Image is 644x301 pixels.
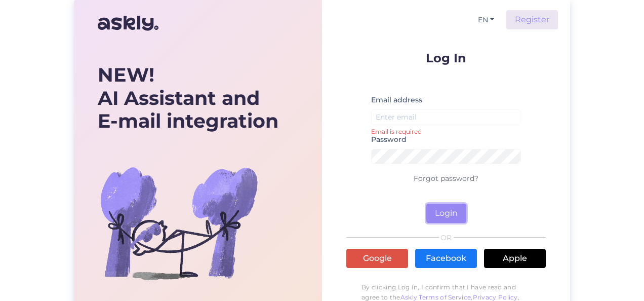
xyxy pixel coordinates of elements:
a: Askly Terms of Service [400,293,471,301]
label: Password [371,134,407,145]
a: Apple [484,249,546,268]
a: Facebook [415,249,477,268]
a: Privacy Policy [473,293,518,301]
a: Register [506,10,558,29]
input: Enter email [371,109,521,125]
a: Forgot password? [414,174,478,183]
small: Email is required [371,127,521,133]
span: OR [439,234,454,241]
label: Email address [371,95,422,105]
button: Login [426,204,466,223]
button: EN [474,13,498,27]
img: Askly [98,11,158,35]
p: Log In [346,52,546,64]
b: NEW! [98,63,154,87]
div: AI Assistant and E-mail integration [98,63,278,133]
a: Google [346,249,408,268]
